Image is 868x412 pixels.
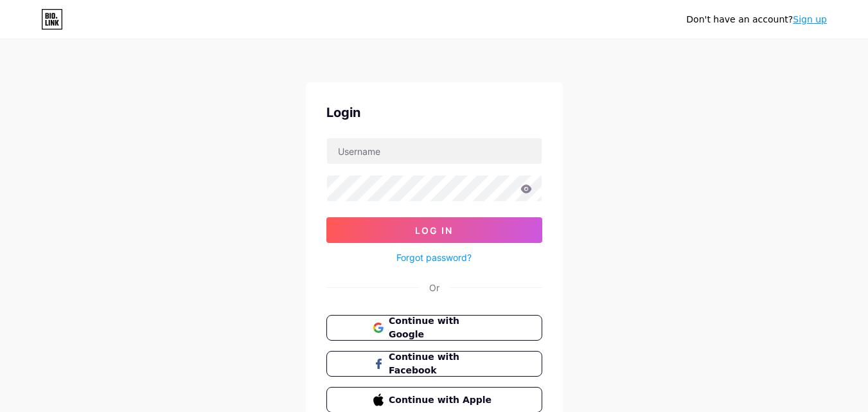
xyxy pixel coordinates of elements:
[326,351,542,377] button: Continue with Facebook
[389,393,495,407] span: Continue with Apple
[389,314,495,341] span: Continue with Google
[686,13,827,26] div: Don't have an account?
[326,217,542,243] button: Log In
[326,103,542,122] div: Login
[396,251,472,264] a: Forgot password?
[429,281,439,294] div: Or
[793,14,827,24] a: Sign up
[415,225,453,236] span: Log In
[326,315,542,341] button: Continue with Google
[327,138,542,164] input: Username
[389,350,495,377] span: Continue with Facebook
